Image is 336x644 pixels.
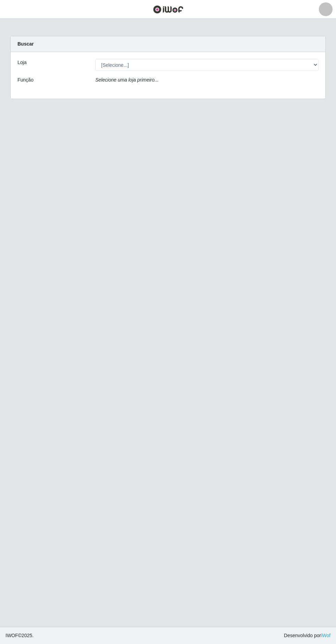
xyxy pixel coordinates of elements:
span: IWOF [5,633,18,638]
label: Loja [17,59,26,66]
a: iWof [321,633,331,638]
i: Selecione uma loja primeiro... [95,77,158,83]
strong: Buscar [17,41,34,47]
span: © 2025 . [5,632,34,639]
img: CoreUI Logo [153,5,183,14]
label: Função [17,76,34,84]
span: Desenvolvido por [284,632,331,639]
